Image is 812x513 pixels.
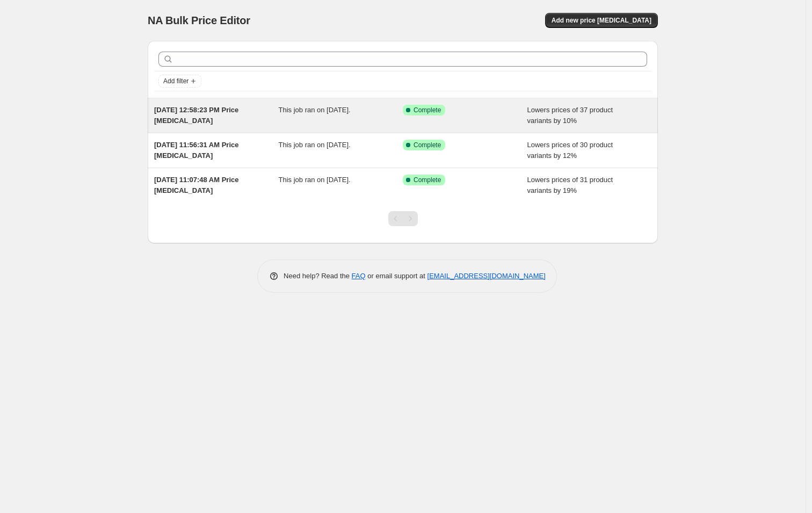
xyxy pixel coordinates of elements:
span: Add new price [MEDICAL_DATA] [552,16,651,25]
span: Lowers prices of 30 product variants by 12% [527,141,613,160]
nav: Pagination [388,211,418,226]
span: NA Bulk Price Editor [148,15,250,26]
span: or email support at [366,272,427,280]
span: [DATE] 11:07:48 AM Price [MEDICAL_DATA] [154,176,239,194]
button: Add new price [MEDICAL_DATA] [545,13,658,28]
span: Lowers prices of 37 product variants by 10% [527,106,613,125]
a: [EMAIL_ADDRESS][DOMAIN_NAME] [427,272,546,280]
span: Add filter [163,77,189,85]
a: FAQ [352,272,366,280]
span: [DATE] 12:58:23 PM Price [MEDICAL_DATA] [154,106,238,125]
span: This job ran on [DATE]. [279,176,351,184]
span: Complete [414,141,441,149]
span: Complete [414,106,441,114]
span: Complete [414,176,441,184]
button: Add filter [158,75,201,88]
span: This job ran on [DATE]. [279,141,351,149]
span: Need help? Read the [284,272,352,280]
span: This job ran on [DATE]. [279,106,351,114]
span: Lowers prices of 31 product variants by 19% [527,176,613,194]
span: [DATE] 11:56:31 AM Price [MEDICAL_DATA] [154,141,239,160]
